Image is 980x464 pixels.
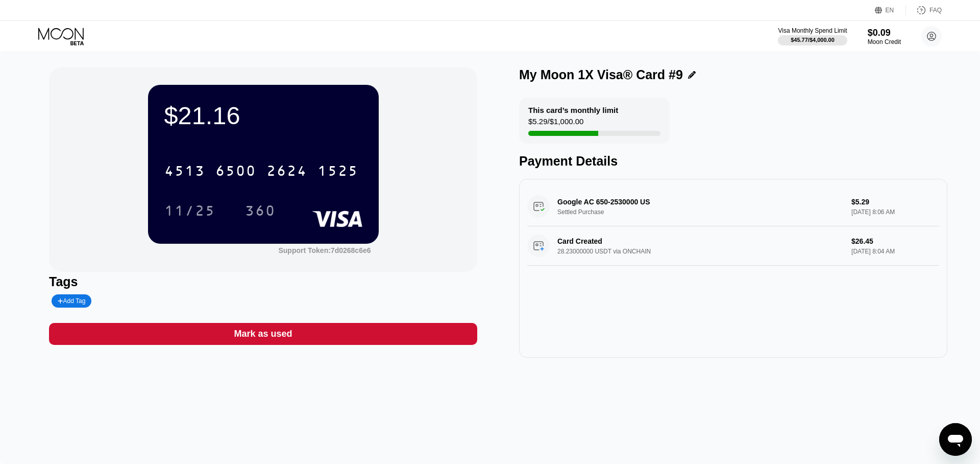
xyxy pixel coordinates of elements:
[886,7,894,14] div: EN
[245,204,276,220] div: 360
[868,28,901,45] div: $0.09Moon Credit
[49,274,477,289] div: Tags
[237,198,283,223] div: 360
[164,164,205,180] div: 4513
[929,7,942,14] div: FAQ
[868,28,901,38] div: $0.09
[778,27,847,45] div: Visa Monthly Spend Limit$45.77/$4,000.00
[278,246,371,254] div: Support Token:7d0268c6e6
[158,158,364,183] div: 4513650026241525
[868,38,901,45] div: Moon Credit
[234,328,292,340] div: Mark as used
[278,246,371,254] div: Support Token: 7d0268c6e6
[528,106,618,114] div: This card’s monthly limit
[157,198,223,223] div: 11/25
[906,5,942,15] div: FAQ
[791,37,835,43] div: $45.77 / $4,000.00
[58,297,85,305] div: Add Tag
[875,5,906,15] div: EN
[778,27,847,34] div: Visa Monthly Spend Limit
[215,164,256,180] div: 6500
[519,67,683,82] div: My Moon 1X Visa® Card #9
[317,164,358,180] div: 1525
[49,323,477,345] div: Mark as used
[52,294,91,308] div: Add Tag
[164,101,362,130] div: $21.16
[519,154,947,169] div: Payment Details
[528,117,583,131] div: $5.29 / $1,000.00
[939,423,972,456] iframe: Button to launch messaging window
[266,164,307,180] div: 2624
[164,204,215,220] div: 11/25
